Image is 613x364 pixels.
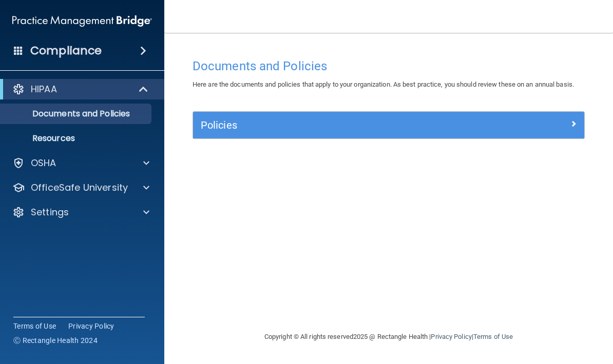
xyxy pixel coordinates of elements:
img: PMB logo [12,11,152,31]
a: Privacy Policy [431,333,471,340]
span: Ⓒ Rectangle Health 2024 [13,335,98,346]
h5: Policies [201,119,479,131]
p: OSHA [31,157,56,169]
p: HIPAA [31,83,57,95]
p: OfficeSafe University [31,181,128,194]
h4: Documents and Policies [193,59,585,73]
a: Policies [201,117,577,133]
p: Settings [31,206,69,218]
a: HIPAA [12,83,149,95]
p: Documents and Policies [7,109,147,119]
a: OSHA [12,157,149,169]
a: Terms of Use [13,321,56,331]
p: Resources [7,133,147,144]
a: Terms of Use [473,333,513,340]
h4: Compliance [30,44,102,58]
a: Settings [12,206,149,218]
a: OfficeSafe University [12,181,149,194]
span: Here are the documents and policies that apply to your organization. As best practice, you should... [193,80,574,88]
div: Copyright © All rights reserved 2025 @ Rectangle Health | | [201,320,576,353]
a: Privacy Policy [68,321,114,331]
